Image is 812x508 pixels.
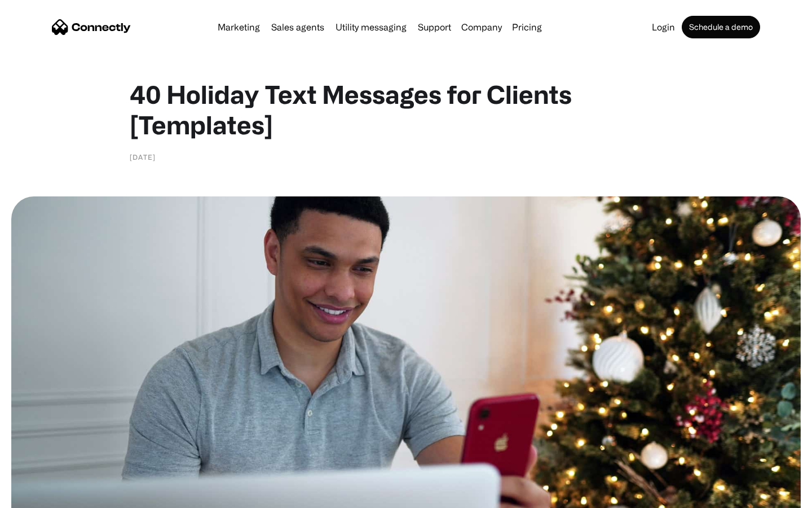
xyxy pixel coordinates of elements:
a: Support [413,23,456,32]
a: Schedule a demo [682,16,760,38]
div: [DATE] [130,151,156,163]
a: Login [647,23,679,32]
a: Pricing [507,23,546,32]
aside: Language selected: English [11,488,68,504]
a: Sales agents [267,23,329,32]
div: Company [461,19,502,35]
ul: Language list [23,488,68,504]
a: Utility messaging [331,23,411,32]
h1: 40 Holiday Text Messages for Clients [Templates] [130,79,682,140]
a: Marketing [213,23,264,32]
